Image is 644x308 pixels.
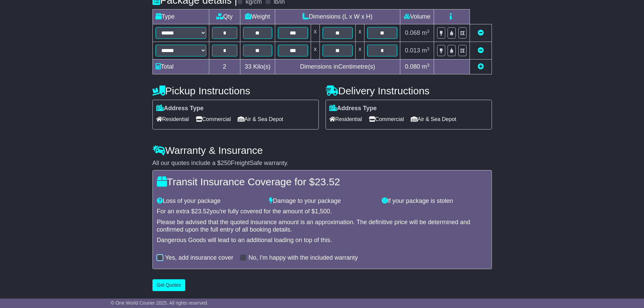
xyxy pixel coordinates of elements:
div: For an extra $ you're fully covered for the amount of $ . [157,208,487,215]
td: Kilo(s) [240,60,275,74]
div: Damage to your package [266,197,378,205]
a: Remove this item [478,29,484,36]
h4: Warranty & Insurance [152,145,492,156]
h4: Transit Insurance Coverage for $ [157,176,487,187]
sup: 3 [427,46,430,51]
td: Weight [240,9,275,24]
div: Loss of your package [153,197,266,205]
td: Volume [400,9,434,24]
a: Add new item [478,63,484,70]
div: Please be advised that the quoted insurance amount is an approximation. The definitive price will... [157,219,487,233]
span: 250 [221,160,231,166]
span: m [422,47,430,54]
span: Commercial [369,114,404,124]
span: 33 [245,63,252,70]
span: Air & Sea Depot [411,114,456,124]
td: Type [152,9,209,24]
sup: 3 [427,29,430,34]
div: If your package is stolen [378,197,491,205]
span: 0.080 [405,63,420,70]
span: Residential [329,114,362,124]
span: 23.52 [195,208,210,215]
sup: 3 [427,63,430,68]
div: Dangerous Goods will lead to an additional loading on top of this. [157,237,487,244]
span: m [422,63,430,70]
h4: Pickup Instructions [152,85,319,96]
span: Air & Sea Depot [238,114,283,124]
span: 1,500 [315,208,330,215]
span: Commercial [196,114,231,124]
span: © One World Courier 2025. All rights reserved. [111,300,209,306]
span: 0.068 [405,29,420,36]
span: 0.013 [405,47,420,54]
span: 23.52 [315,176,340,187]
td: x [311,24,319,42]
label: Yes, add insurance cover [165,254,233,262]
td: x [356,24,364,42]
td: Total [152,60,209,74]
td: x [356,42,364,60]
label: Address Type [329,105,377,112]
td: x [311,42,319,60]
div: All our quotes include a $ FreightSafe warranty. [152,160,492,167]
label: Address Type [156,105,204,112]
h4: Delivery Instructions [326,85,492,96]
span: m [422,29,430,36]
td: Dimensions in Centimetre(s) [275,60,400,74]
a: Remove this item [478,47,484,54]
label: No, I'm happy with the included warranty [248,254,358,262]
td: Qty [209,9,240,24]
td: 2 [209,60,240,74]
td: Dimensions (L x W x H) [275,9,400,24]
button: Get Quotes [152,279,186,291]
span: Residential [156,114,189,124]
